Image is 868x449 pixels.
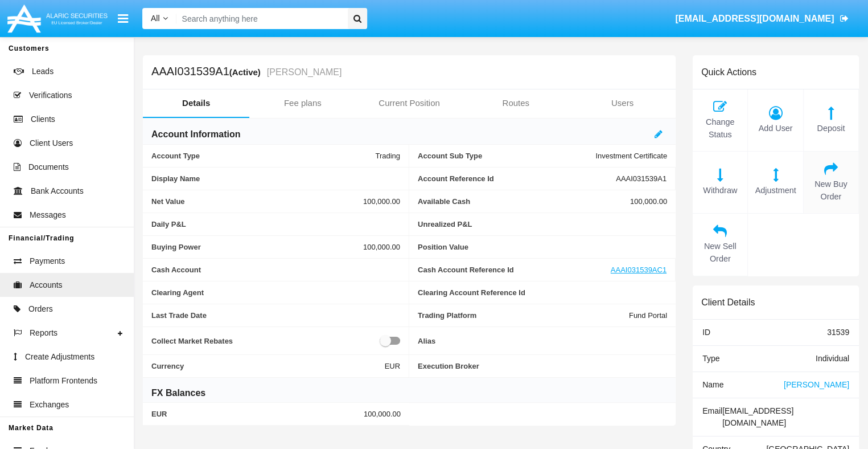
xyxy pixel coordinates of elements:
[30,327,57,339] span: Reports
[698,185,742,197] span: Withdraw
[816,354,849,363] span: Individual
[418,174,616,183] span: Account Reference Id
[363,197,400,206] span: 100,000.00
[30,209,66,221] span: Messages
[142,13,176,25] a: All
[151,334,380,348] span: Collect Market Rebates
[418,334,667,348] span: Alias
[595,152,667,160] span: Investment Certificate
[418,288,667,297] span: Clearing Account Reference Id
[364,410,401,418] span: 100,000.00
[375,152,400,160] span: Trading
[28,303,53,315] span: Orders
[701,67,756,77] h6: Quick Actions
[151,410,364,418] span: EUR
[151,66,342,79] h5: AAAI031539A1
[29,89,72,101] span: Verifications
[176,8,344,29] input: Search
[722,406,793,427] span: [EMAIL_ADDRESS][DOMAIN_NAME]
[143,89,249,117] a: Details
[385,362,400,370] span: EUR
[698,116,742,141] span: Change Status
[670,3,854,35] a: [EMAIL_ADDRESS][DOMAIN_NAME]
[356,89,462,117] a: Current Position
[418,220,667,228] span: Unrealized P&L
[363,243,400,251] span: 100,000.00
[151,128,240,141] h6: Account Information
[151,243,363,251] span: Buying Power
[151,387,205,399] h6: FX Balances
[151,197,363,206] span: Net Value
[32,66,54,77] span: Leads
[30,375,97,387] span: Platform Frontends
[702,380,723,389] span: Name
[30,399,69,411] span: Exchanges
[25,351,94,363] span: Create Adjustments
[229,66,264,79] div: (Active)
[30,279,63,291] span: Accounts
[151,311,400,320] span: Last Trade Date
[754,123,797,135] span: Add User
[463,89,569,117] a: Routes
[418,362,667,370] span: Execution Broker
[264,68,342,77] small: [PERSON_NAME]
[698,240,742,265] span: New Sell Order
[151,14,160,23] span: All
[754,185,797,197] span: Adjustment
[151,220,400,228] span: Daily P&L
[809,178,853,203] span: New Buy Order
[151,362,385,370] span: Currency
[702,354,719,363] span: Type
[629,311,667,320] span: Fund Portal
[630,197,667,206] span: 100,000.00
[702,328,710,337] span: ID
[616,174,667,183] span: AAAI031539A1
[675,14,834,23] span: [EMAIL_ADDRESS][DOMAIN_NAME]
[31,185,84,197] span: Bank Accounts
[249,89,356,117] a: Fee plans
[151,152,375,160] span: Account Type
[418,266,611,274] span: Cash Account Reference Id
[30,137,73,149] span: Client Users
[28,161,69,173] span: Documents
[151,266,400,274] span: Cash Account
[151,288,400,297] span: Clearing Agent
[809,123,853,135] span: Deposit
[611,266,667,274] a: AAAI031539AC1
[702,406,722,415] span: Email
[827,328,849,337] span: 31539
[784,380,849,389] span: [PERSON_NAME]
[6,2,109,35] img: Logo image
[31,113,55,125] span: Clients
[701,297,755,308] h6: Client Details
[418,311,629,320] span: Trading Platform
[418,243,667,251] span: Position Value
[418,152,595,160] span: Account Sub Type
[30,255,65,267] span: Payments
[151,174,400,183] span: Display Name
[418,197,630,206] span: Available Cash
[569,89,676,117] a: Users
